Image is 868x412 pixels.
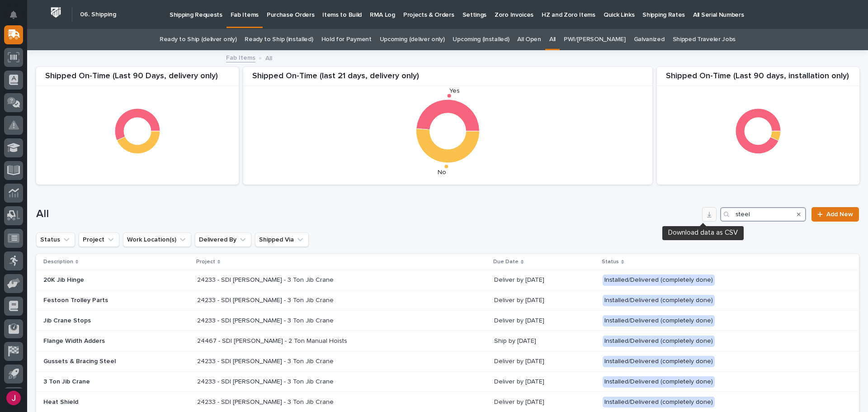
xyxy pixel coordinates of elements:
p: 24467 - SDI [PERSON_NAME] - 2 Ton Manual Hoists [197,336,349,345]
a: Hold for Payment [321,29,372,50]
p: 24233 - SDI [PERSON_NAME] - 3 Ton Jib Crane [197,315,335,325]
span: Add New [826,211,853,218]
a: PWI/[PERSON_NAME] [564,29,626,50]
tr: Jib Crane Stops24233 - SDI [PERSON_NAME] - 3 Ton Jib Crane24233 - SDI [PERSON_NAME] - 3 Ton Jib C... [36,311,859,331]
tr: Flange Width Adders24467 - SDI [PERSON_NAME] - 2 Ton Manual Hoists24467 - SDI [PERSON_NAME] - 2 T... [36,331,859,351]
p: 24233 - SDI [PERSON_NAME] - 3 Ton Jib Crane [197,397,335,406]
p: Deliver by [DATE] [494,317,595,325]
a: Upcoming (installed) [453,29,509,50]
p: Festoon Trolley Parts [43,297,190,304]
button: Notifications [4,5,23,24]
p: Deliver by [DATE] [494,297,595,304]
div: Installed/Delivered (completely done) [603,356,715,367]
div: Installed/Delivered (completely done) [603,315,715,327]
p: Status [602,257,619,267]
tr: Festoon Trolley Parts24233 - SDI [PERSON_NAME] - 3 Ton Jib Crane24233 - SDI [PERSON_NAME] - 3 Ton... [36,290,859,311]
div: Installed/Delivered (completely done) [603,295,715,306]
p: 24233 - SDI [PERSON_NAME] - 3 Ton Jib Crane [197,295,335,304]
p: Deliver by [DATE] [494,276,595,284]
h1: All [36,208,698,221]
p: Ship by [DATE] [494,337,595,345]
a: Fab Items [226,52,255,62]
p: Project [196,257,215,267]
p: Deliver by [DATE] [494,378,595,386]
a: Ready to Ship (deliver only) [160,29,236,50]
p: 3 Ton Jib Crane [43,378,190,386]
p: 24233 - SDI [PERSON_NAME] - 3 Ton Jib Crane [197,275,335,284]
a: Ready to Ship (installed) [245,29,313,50]
p: Deliver by [DATE] [494,358,595,365]
tr: 3 Ton Jib Crane24233 - SDI [PERSON_NAME] - 3 Ton Jib Crane24233 - SDI [PERSON_NAME] - 3 Ton Jib C... [36,372,859,392]
tr: 20K Jib Hinge24233 - SDI [PERSON_NAME] - 3 Ton Jib Crane24233 - SDI [PERSON_NAME] - 3 Ton Jib Cra... [36,270,859,290]
div: Notifications [11,11,23,25]
p: 24233 - SDI [PERSON_NAME] - 3 Ton Jib Crane [197,356,335,365]
a: Upcoming (deliver only) [380,29,445,50]
p: Gussets & Bracing Steel [43,358,190,365]
p: Jib Crane Stops [43,317,190,325]
button: Project [79,232,119,247]
button: Work Location(s) [123,232,191,247]
p: Description [43,257,73,267]
text: Yes [449,88,460,94]
a: Add New [811,207,859,222]
p: Flange Width Adders [43,337,190,345]
div: Shipped On-Time (Last 90 Days, delivery only) [36,71,239,86]
input: Search [720,207,806,222]
div: Installed/Delivered (completely done) [603,376,715,388]
div: Shipped On-Time (Last 90 days, installation only) [657,71,859,86]
p: 24233 - SDI [PERSON_NAME] - 3 Ton Jib Crane [197,376,335,386]
button: Status [36,232,75,247]
a: All Open [517,29,541,50]
button: Delivered By [195,232,251,247]
div: Installed/Delivered (completely done) [603,336,715,347]
button: Shipped Via [255,232,309,247]
p: Due Date [493,257,519,267]
div: Shipped On-Time (last 21 days, delivery only) [243,71,652,86]
div: Installed/Delivered (completely done) [603,397,715,408]
tr: Gussets & Bracing Steel24233 - SDI [PERSON_NAME] - 3 Ton Jib Crane24233 - SDI [PERSON_NAME] - 3 T... [36,351,859,372]
h2: 06. Shipping [80,11,116,19]
div: Installed/Delivered (completely done) [603,275,715,286]
p: Heat Shield [43,398,190,406]
p: All [265,52,272,62]
img: Workspace Logo [47,4,64,21]
button: users-avatar [4,388,23,407]
text: No [438,169,446,175]
a: All [549,29,556,50]
p: Deliver by [DATE] [494,398,595,406]
a: Galvanized [634,29,665,50]
p: 20K Jib Hinge [43,276,190,284]
a: Shipped Traveler Jobs [673,29,736,50]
